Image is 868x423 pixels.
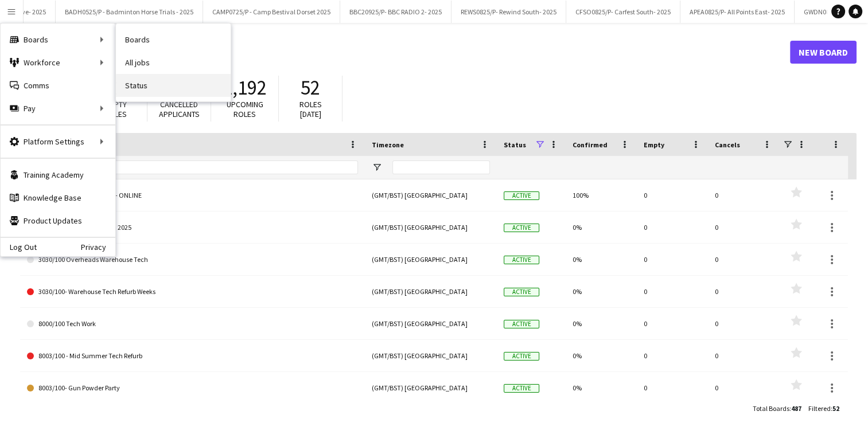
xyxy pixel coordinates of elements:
[372,162,382,173] button: Open Filter Menu
[644,140,664,149] span: Empty
[1,163,115,186] a: Training Academy
[708,244,779,275] div: 0
[708,308,779,339] div: 0
[808,404,831,413] span: Filtered
[340,1,451,23] button: BBC20925/P- BBC RADIO 2- 2025
[637,211,708,243] div: 0
[566,308,637,339] div: 0%
[365,276,497,307] div: (GMT/BST) [GEOGRAPHIC_DATA]
[566,244,637,275] div: 0%
[637,372,708,404] div: 0
[637,340,708,371] div: 0
[708,211,779,243] div: 0
[637,276,708,307] div: 0
[365,308,497,339] div: (GMT/BST) [GEOGRAPHIC_DATA]
[1,28,115,51] div: Boards
[27,179,358,211] a: 2007/100 MAPAL TRAINING- ONLINE
[1,51,115,74] div: Workforce
[715,140,740,149] span: Cancels
[56,1,203,23] button: BADH0525/P - Badminton Horse Trials - 2025
[1,74,115,97] a: Comms
[790,41,857,64] a: New Board
[708,340,779,371] div: 0
[159,99,200,119] span: Cancelled applicants
[1,209,115,232] a: Product Updates
[365,244,497,275] div: (GMT/BST) [GEOGRAPHIC_DATA]
[1,130,115,153] div: Platform Settings
[504,384,539,393] span: Active
[637,244,708,275] div: 0
[1,242,37,252] a: Log Out
[48,160,358,174] input: Board name Filter Input
[301,75,320,100] span: 52
[504,288,539,296] span: Active
[504,256,539,264] span: Active
[392,160,490,174] input: Timezone Filter Input
[808,397,839,420] div: :
[566,276,637,307] div: 0%
[504,191,539,200] span: Active
[365,179,497,211] div: (GMT/BST) [GEOGRAPHIC_DATA]
[299,99,322,119] span: Roles [DATE]
[708,276,779,307] div: 0
[27,308,358,340] a: 8000/100 Tech Work
[566,211,637,243] div: 0%
[81,242,115,252] a: Privacy
[365,340,497,371] div: (GMT/BST) [GEOGRAPHIC_DATA]
[27,276,358,308] a: 3030/100- Warehouse Tech Refurb Weeks
[451,1,566,23] button: REWS0825/P- Rewind South- 2025
[753,404,789,413] span: Total Boards
[708,179,779,211] div: 0
[365,211,497,243] div: (GMT/BST) [GEOGRAPHIC_DATA]
[27,244,358,276] a: 3030/100 Overheads Warehouse Tech
[791,404,801,413] span: 487
[637,308,708,339] div: 0
[20,44,790,61] h1: Boards
[116,51,231,74] a: All jobs
[223,75,267,100] span: 1,192
[504,224,539,232] span: Active
[566,179,637,211] div: 100%
[27,340,358,372] a: 8003/100 - Mid Summer Tech Refurb
[708,372,779,404] div: 0
[680,1,795,23] button: APEA0825/P- All Points East- 2025
[832,404,839,413] span: 52
[637,179,708,211] div: 0
[504,352,539,361] span: Active
[1,97,115,120] div: Pay
[203,1,340,23] button: CAMP0725/P - Camp Bestival Dorset 2025
[372,140,404,149] span: Timezone
[566,372,637,404] div: 0%
[504,320,539,328] span: Active
[116,74,231,97] a: Status
[504,140,526,149] span: Status
[753,397,801,420] div: :
[227,99,263,119] span: Upcoming roles
[27,372,358,404] a: 8003/100- Gun Powder Party
[365,372,497,404] div: (GMT/BST) [GEOGRAPHIC_DATA]
[566,1,680,23] button: CFSO0825/P- Carfest South- 2025
[116,28,231,51] a: Boards
[573,140,608,149] span: Confirmed
[27,211,358,244] a: 2007/100- Warehouse Tech 2025
[1,186,115,209] a: Knowledge Base
[566,340,637,371] div: 0%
